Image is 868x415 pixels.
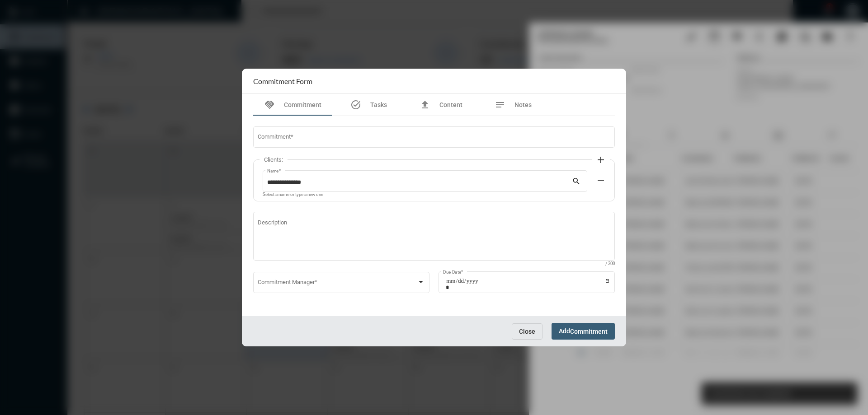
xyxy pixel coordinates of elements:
mat-icon: add [595,154,606,165]
mat-icon: handshake [264,99,275,110]
span: Notes [514,101,532,108]
span: Content [439,101,462,108]
mat-icon: remove [595,175,606,186]
span: Add [559,327,608,335]
button: Close [512,323,542,340]
button: AddCommitment [552,323,615,340]
mat-hint: / 200 [605,261,615,266]
span: Tasks [370,101,387,108]
label: Clients: [259,156,288,163]
span: Commitment [284,101,321,108]
span: Commitment [570,328,608,335]
mat-hint: Select a name or type a new one [263,192,323,197]
mat-icon: task_alt [350,99,361,110]
mat-icon: search [572,177,583,187]
h2: Commitment Form [253,77,312,85]
mat-icon: notes [495,99,505,110]
mat-icon: file_upload [420,99,430,110]
span: Close [519,328,535,335]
